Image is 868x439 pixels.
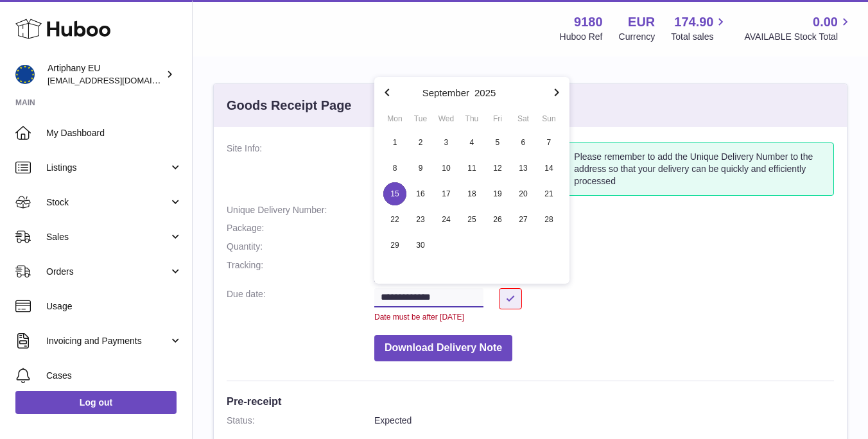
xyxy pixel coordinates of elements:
[433,181,459,207] button: 17
[46,335,169,347] span: Invoicing and Payments
[227,241,374,253] dt: Quantity:
[744,13,853,43] a: 0.00 AVAILABLE Stock Total
[374,415,834,427] dd: Expected
[227,259,374,282] dt: Tracking:
[435,157,458,180] span: 10
[435,208,458,231] span: 24
[536,113,562,125] div: Sun
[227,222,374,234] dt: Package:
[536,207,562,232] button: 28
[628,13,655,31] strong: EUR
[46,370,182,382] span: Cases
[374,222,834,234] dd: Boxes
[674,13,713,31] span: 174.90
[382,155,408,181] button: 8
[409,131,432,154] span: 2
[574,13,603,31] strong: 9180
[536,181,562,207] button: 21
[408,130,433,155] button: 2
[460,157,483,180] span: 11
[382,181,408,207] button: 15
[433,207,459,232] button: 24
[15,65,35,84] img: artiphany@artiphany.eu
[485,155,510,181] button: 12
[435,182,458,205] span: 17
[485,181,510,207] button: 19
[486,157,509,180] span: 12
[510,130,536,155] button: 6
[46,231,169,243] span: Sales
[459,113,485,125] div: Thu
[510,181,536,207] button: 20
[512,157,535,180] span: 13
[409,234,432,257] span: 30
[510,207,536,232] button: 27
[486,131,509,154] span: 5
[48,75,189,85] span: [EMAIL_ADDRESS][DOMAIN_NAME]
[227,288,374,322] dt: Due date:
[48,62,163,87] div: Artiphany EU
[486,182,509,205] span: 19
[474,88,496,98] button: 2025
[433,155,459,181] button: 10
[46,196,169,209] span: Stock
[409,208,432,231] span: 23
[671,31,728,43] span: Total sales
[435,131,458,154] span: 3
[459,155,485,181] button: 11
[433,113,459,125] div: Wed
[460,182,483,205] span: 18
[485,113,510,125] div: Fri
[460,131,483,154] span: 4
[46,127,182,139] span: My Dashboard
[408,113,433,125] div: Tue
[537,182,560,205] span: 21
[510,113,536,125] div: Sat
[512,208,535,231] span: 27
[512,182,535,205] span: 20
[409,182,432,205] span: 16
[408,207,433,232] button: 23
[459,207,485,232] button: 25
[537,208,560,231] span: 28
[671,13,728,43] a: 174.90 Total sales
[227,97,352,114] h3: Goods Receipt Page
[459,130,485,155] button: 4
[382,130,408,155] button: 1
[227,204,374,216] dt: Unique Delivery Number:
[382,207,408,232] button: 22
[383,208,406,231] span: 22
[15,391,177,414] a: Log out
[536,155,562,181] button: 14
[374,312,834,322] div: Date must be after [DATE]
[227,142,374,198] dt: Site Info:
[383,131,406,154] span: 1
[374,241,834,253] dd: 1
[566,142,834,196] div: Please remember to add the Unique Delivery Number to the address so that your delivery can be qui...
[408,232,433,258] button: 30
[374,335,512,361] button: Download Delivery Note
[374,204,834,216] dd: 9180-199855
[512,131,535,154] span: 6
[537,131,560,154] span: 7
[485,207,510,232] button: 26
[460,208,483,231] span: 25
[408,155,433,181] button: 9
[227,415,374,427] dt: Status:
[744,31,853,43] span: AVAILABLE Stock Total
[619,31,655,43] div: Currency
[537,157,560,180] span: 14
[409,157,432,180] span: 9
[433,130,459,155] button: 3
[459,181,485,207] button: 18
[813,13,838,31] span: 0.00
[46,300,182,313] span: Usage
[408,181,433,207] button: 16
[46,266,169,278] span: Orders
[383,157,406,180] span: 8
[560,31,603,43] div: Huboo Ref
[46,162,169,174] span: Listings
[536,130,562,155] button: 7
[383,182,406,205] span: 15
[510,155,536,181] button: 13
